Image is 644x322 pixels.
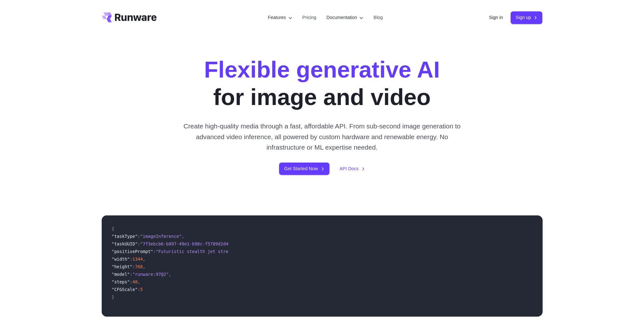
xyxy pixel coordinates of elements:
label: Features [268,14,292,21]
span: "runware:97@2" [132,272,169,277]
span: : [137,287,140,292]
span: "7f3ebcb6-b897-49e1-b98c-f5789d2d40d7" [140,241,239,246]
span: "taskUUID" [112,241,138,246]
a: Pricing [303,14,316,21]
p: Create high-quality media through a fast, affordable API. From sub-second image generation to adv... [181,121,463,152]
strong: Flexible generative AI [204,57,440,82]
a: API Docs [340,165,365,172]
label: Documentation [327,14,364,21]
span: "width" [112,257,130,262]
span: "model" [112,272,130,277]
span: : [137,241,140,246]
span: : [130,272,132,277]
span: , [143,257,145,262]
h1: for image and video [204,56,440,111]
span: "imageInference" [140,234,182,239]
span: 1344 [132,257,143,262]
span: : [153,249,156,254]
span: } [112,294,114,300]
span: "CFGScale" [112,287,138,292]
span: : [130,279,132,284]
span: "Futuristic stealth jet streaking through a neon-lit cityscape with glowing purple exhaust" [156,249,392,254]
span: : [132,264,135,269]
span: "steps" [112,279,130,284]
span: , [143,264,145,269]
span: "height" [112,264,132,269]
a: Sign in [489,14,503,21]
span: "taskType" [112,234,138,239]
span: { [112,226,114,231]
a: Sign up [511,11,543,24]
a: Go to / [102,12,157,22]
span: , [182,234,184,239]
span: : [130,257,132,262]
span: : [137,234,140,239]
span: "positivePrompt" [112,249,153,254]
span: , [137,279,140,284]
a: Get Started Now [279,163,329,175]
span: 40 [132,279,137,284]
span: 5 [140,287,143,292]
span: , [169,272,171,277]
a: Blog [373,14,383,21]
span: 768 [135,264,143,269]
